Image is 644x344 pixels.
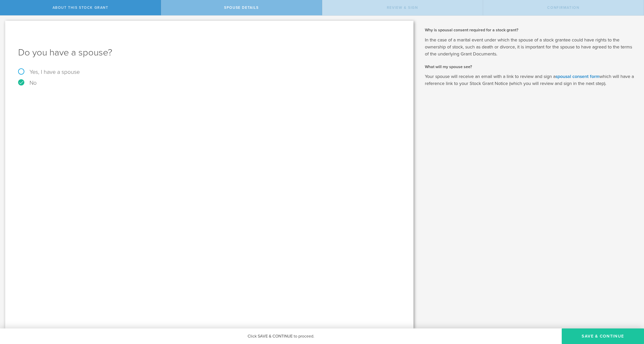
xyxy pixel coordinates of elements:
[556,74,599,79] a: spousal consent form
[425,64,636,70] h2: What will my spouse see?
[547,5,579,10] span: Confirmation
[224,5,258,10] span: Spouse Details
[425,37,636,58] p: In the case of a marital event under which the spouse of a stock grantee could have rights to the...
[53,5,108,10] span: About this stock grant
[18,80,401,86] label: No
[18,46,401,59] h1: Do you have a spouse?
[387,5,418,10] span: Review & Sign
[425,73,636,87] p: Your spouse will receive an email with a link to review and sign a which will have a reference li...
[18,69,401,75] label: Yes, I have a spouse
[562,328,644,344] button: Save & Continue
[425,27,636,33] h2: Why is spousal consent required for a stock grant?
